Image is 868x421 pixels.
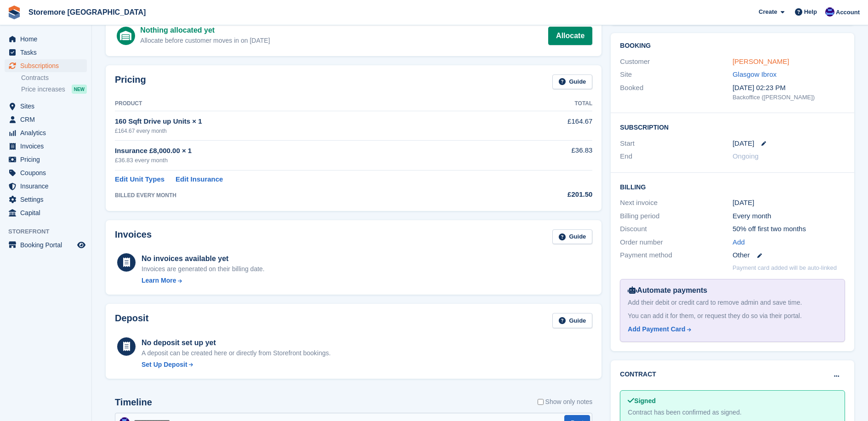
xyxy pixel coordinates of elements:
div: Learn More [142,276,176,285]
a: menu [5,59,87,72]
h2: Invoices [115,229,152,245]
p: Payment card added will be auto-linked [732,263,837,273]
a: Glasgow Ibrox [732,70,777,78]
label: Show only notes [538,397,593,407]
img: stora-icon-8386f47178a22dfd0bd8f6a31ec36ba5ce8667c1dd55bd0f319d3a0aa187defe.svg [7,6,21,19]
a: Price increases NEW [21,84,87,94]
div: Set Up Deposit [142,360,187,370]
div: Nothing allocated yet [140,25,270,36]
a: Guide [552,74,593,90]
a: Contracts [21,74,87,82]
span: Ongoing [732,152,759,160]
div: 160 Sqft Drive up Units × 1 [115,116,503,127]
div: Site [620,69,732,80]
div: [DATE] [732,198,845,208]
div: Backoffice ([PERSON_NAME]) [732,93,845,102]
span: Capital [20,206,75,219]
h2: Billing [620,182,845,191]
a: Add Payment Card [628,324,834,334]
a: Edit Unit Types [115,174,165,185]
span: Pricing [20,153,75,166]
div: Automate payments [628,285,837,296]
a: Learn More [142,276,265,285]
div: Billing period [620,211,732,222]
div: Customer [620,57,732,67]
div: £36.83 every month [115,156,503,165]
span: CRM [20,113,75,126]
th: Product [115,97,503,111]
a: Guide [552,229,593,245]
div: [DATE] 02:23 PM [732,83,845,93]
a: menu [5,193,87,206]
div: BILLED EVERY MONTH [115,191,503,199]
a: menu [5,100,87,113]
div: 50% off first two months [732,224,845,234]
div: NEW [72,85,87,94]
span: Sites [20,100,75,113]
h2: Contract [620,370,656,379]
span: Booking Portal [20,239,75,251]
span: Insurance [20,180,75,193]
a: Edit Insurance [176,174,223,185]
div: Insurance £8,000.00 × 1 [115,146,503,156]
div: Start [620,138,732,149]
div: End [620,151,732,162]
a: Guide [552,313,593,328]
a: [PERSON_NAME] [732,57,789,65]
a: menu [5,33,87,46]
th: Total [503,97,593,111]
a: menu [5,46,87,59]
a: Add [732,237,745,248]
a: menu [5,153,87,166]
a: Set Up Deposit [142,360,331,370]
a: menu [5,140,87,153]
div: You can add it for them, or request they do so via their portal. [628,311,837,321]
span: Price increases [21,85,65,94]
td: £164.67 [503,111,593,140]
div: Other [732,250,845,261]
input: Show only notes [538,397,544,407]
p: A deposit can be created here or directly from Storefront bookings. [142,348,331,358]
span: Help [804,7,817,17]
div: No deposit set up yet [142,337,331,348]
div: Order number [620,237,732,248]
div: Invoices are generated on their billing date. [142,264,265,274]
span: Subscriptions [20,59,75,72]
div: Booked [620,83,732,102]
a: menu [5,206,87,219]
span: Home [20,33,75,46]
div: £164.67 every month [115,127,503,135]
a: Preview store [76,239,87,250]
div: Contract has been confirmed as signed. [628,408,837,417]
span: Account [836,8,860,17]
span: Tasks [20,46,75,59]
a: menu [5,166,87,179]
div: Add Payment Card [628,324,685,334]
td: £36.83 [503,140,593,170]
div: Next invoice [620,198,732,208]
div: Discount [620,224,732,234]
a: menu [5,113,87,126]
div: Allocate before customer moves in on [DATE] [140,36,270,46]
div: No invoices available yet [142,253,265,264]
span: Coupons [20,166,75,179]
a: menu [5,239,87,251]
a: menu [5,180,87,193]
div: Add their debit or credit card to remove admin and save time. [628,298,837,307]
div: £201.50 [503,189,593,200]
h2: Subscription [620,122,845,131]
a: menu [5,126,87,139]
img: Angela [825,7,834,17]
span: Storefront [8,227,91,236]
span: Invoices [20,140,75,153]
span: Create [759,7,777,17]
span: Analytics [20,126,75,139]
div: Payment method [620,250,732,261]
h2: Timeline [115,397,152,408]
div: Every month [732,211,845,222]
span: Settings [20,193,75,206]
a: Storemore [GEOGRAPHIC_DATA] [25,5,149,20]
h2: Pricing [115,74,146,90]
h2: Booking [620,42,845,50]
h2: Deposit [115,313,148,328]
